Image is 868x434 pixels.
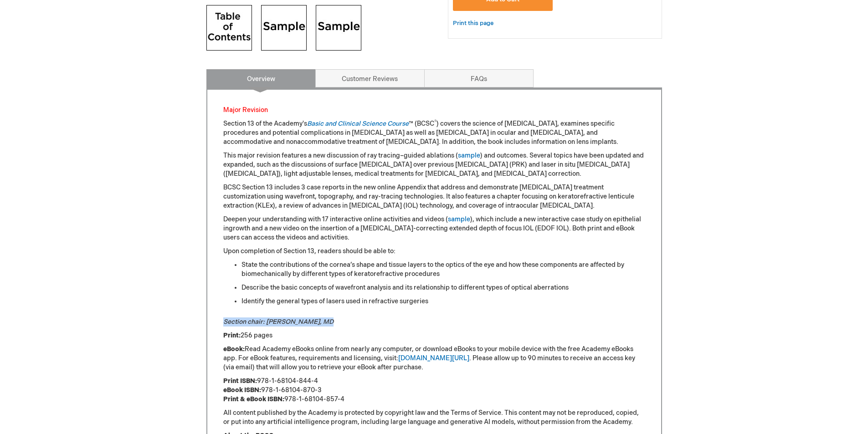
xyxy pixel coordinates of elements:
[206,5,252,51] img: Click to view
[223,332,241,339] strong: Print:
[223,318,334,326] em: Section chair: [PERSON_NAME], MD
[223,119,645,147] p: Section 13 of the Academy's ™ (BCSC ) covers the science of [MEDICAL_DATA], examines specific pro...
[223,247,645,256] p: Upon completion of Section 13, readers should be able to:
[315,69,425,87] a: Customer Reviews
[424,69,534,87] a: FAQs
[223,345,645,372] p: Read Academy eBooks online from nearly any computer, or download eBooks to your mobile device wit...
[223,183,645,210] p: BCSC Section 13 includes 3 case reports in the new online Appendix that address and demonstrate [...
[223,395,284,403] strong: Print & eBook ISBN:
[458,152,480,159] a: sample
[448,215,470,223] a: sample
[453,18,493,29] a: Print this page
[307,120,409,128] a: Basic and Clinical Science Course
[434,119,437,125] sup: ®
[261,5,307,51] img: Click to view
[223,331,645,340] p: 256 pages
[241,260,645,279] li: State the contributions of the cornea’s shape and tissue layers to the optics of the eye and how ...
[223,215,645,242] p: Deepen your understanding with 17 interactive online activities and videos ( ), which include a n...
[223,386,261,394] strong: eBook ISBN:
[398,354,469,362] a: [DOMAIN_NAME][URL]
[241,297,645,306] li: Identify the general types of lasers used in refractive surgeries
[223,377,645,404] p: 978-1-68104-844-4 978-1-68104-870-3 978-1-68104-857-4
[206,69,316,87] a: Overview
[316,5,361,51] img: Click to view
[223,408,645,427] p: All content published by the Academy is protected by copyright law and the Terms of Service. This...
[223,151,645,179] p: This major revision features a new discussion of ray tracing–guided ablations ( ) and outcomes. S...
[223,377,257,385] strong: Print ISBN:
[223,345,245,353] strong: eBook:
[223,106,268,114] font: Major Revision
[241,283,645,292] li: Describe the basic concepts of wavefront analysis and its relationship to different types of opti...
